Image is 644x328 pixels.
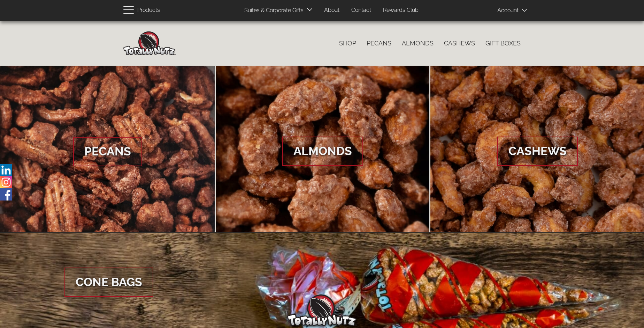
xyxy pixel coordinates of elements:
a: Cashews [439,36,480,51]
span: Cone Bags [64,268,153,297]
a: Rewards Club [378,3,424,17]
a: About [319,3,345,17]
a: Almonds [216,66,430,233]
a: Shop [334,36,361,51]
span: Products [137,5,160,15]
a: Pecans [361,36,397,51]
span: Almonds [282,137,363,166]
img: Home [123,31,176,55]
a: Contact [346,3,376,17]
a: Gift Boxes [480,36,526,51]
a: Suites & Corporate Gifts [239,4,306,17]
a: Almonds [397,36,439,51]
span: Pecans [73,137,142,166]
span: Cashews [497,137,578,166]
img: Totally Nutz Logo [287,294,357,326]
